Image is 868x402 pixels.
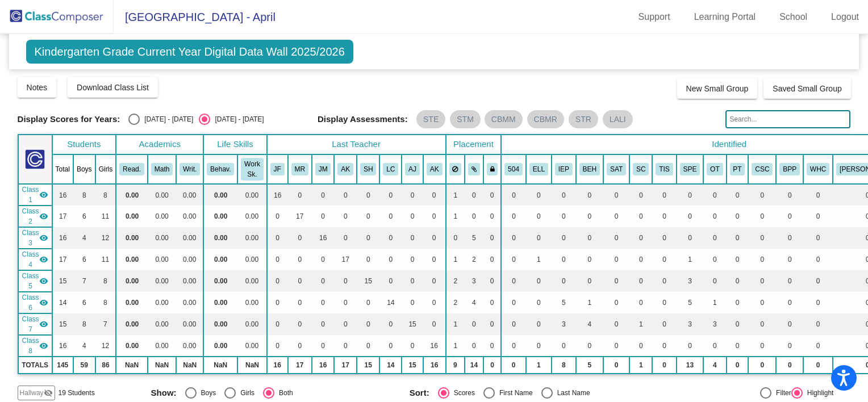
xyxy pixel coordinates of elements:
td: 0 [748,249,776,270]
td: 0 [526,206,552,227]
td: 0 [334,206,357,227]
td: 0 [483,184,502,206]
mat-icon: visibility [39,212,48,221]
td: 0 [803,292,833,313]
td: 15 [52,270,73,292]
td: 0.00 [148,249,176,270]
td: 0 [803,227,833,249]
td: 5 [677,292,704,313]
span: Download Class List [77,83,149,92]
td: 0.00 [176,206,203,227]
td: 0 [312,249,335,270]
td: 5 [552,292,576,313]
td: 0.00 [116,270,148,292]
td: 17 [52,206,73,227]
td: 0 [552,206,576,227]
td: 0 [727,292,749,313]
td: 0 [703,227,726,249]
td: 0 [267,270,288,292]
td: 0.00 [176,249,203,270]
td: 0 [357,206,379,227]
td: 1 [446,184,465,206]
td: 0.00 [148,292,176,313]
th: Last Teacher [267,135,446,154]
button: Notes [18,77,57,98]
th: Ashleigh Kaufman [334,154,357,184]
td: 0 [652,184,676,206]
td: 8 [95,270,116,292]
td: 0 [501,206,526,227]
button: SPE [680,163,700,175]
td: 0 [603,184,629,206]
td: 0 [603,292,629,313]
th: Allison Jackson [402,154,423,184]
td: 0 [288,249,312,270]
mat-icon: visibility [39,190,48,199]
td: 1 [703,292,726,313]
td: 0 [803,249,833,270]
td: 0 [465,184,483,206]
td: 0 [803,184,833,206]
td: 0.00 [176,227,203,249]
th: Keep with teacher [483,154,502,184]
td: 0 [423,206,446,227]
button: TIS [656,163,673,175]
td: 4 [73,227,95,249]
td: 0 [727,270,749,292]
td: 8 [95,292,116,313]
button: JM [315,163,331,175]
th: Keep with students [465,154,483,184]
td: 0 [267,206,288,227]
td: 0 [483,292,502,313]
td: 1 [576,292,603,313]
td: 0 [501,292,526,313]
button: CSC [752,163,773,175]
td: 0 [603,206,629,227]
span: Class 4 [22,249,39,270]
button: MR [291,163,308,175]
th: Occupational Therapy [703,154,726,184]
th: Individualized Education Plan [552,154,576,184]
a: School [770,8,816,26]
td: 0 [402,227,423,249]
td: Janna Myers - No Class Name [18,227,52,249]
th: Physical Therapy [727,154,749,184]
td: 0 [652,206,676,227]
th: Boys [73,154,95,184]
td: 0 [379,249,402,270]
td: 0 [748,292,776,313]
span: New Small Group [686,84,749,93]
td: 0 [652,270,676,292]
button: Read. [119,163,144,175]
td: 0 [501,270,526,292]
td: 3 [465,270,483,292]
th: Leah Crow [379,154,402,184]
td: 16 [312,227,335,249]
span: Display Scores for Years: [18,114,120,124]
td: 0 [703,206,726,227]
th: Students [52,135,116,154]
td: 0 [727,227,749,249]
td: Leah Crow - No Class Name [18,292,52,313]
button: Writ. [180,163,200,175]
td: 8 [95,184,116,206]
td: 0.00 [116,292,148,313]
th: 504 Plan [501,154,526,184]
td: 0 [652,249,676,270]
td: 2 [465,249,483,270]
input: Search... [725,110,850,128]
td: 0 [379,184,402,206]
button: BEH [579,163,600,175]
td: 16 [52,227,73,249]
th: Speech services [677,154,704,184]
td: 0 [402,206,423,227]
th: Life Skills [203,135,266,154]
span: Display Assessments: [318,114,408,124]
td: 0 [402,184,423,206]
td: 0.00 [116,227,148,249]
button: LC [383,163,398,175]
td: 0 [267,227,288,249]
mat-chip: STM [450,110,481,128]
td: 0 [803,206,833,227]
button: AJ [405,163,420,175]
